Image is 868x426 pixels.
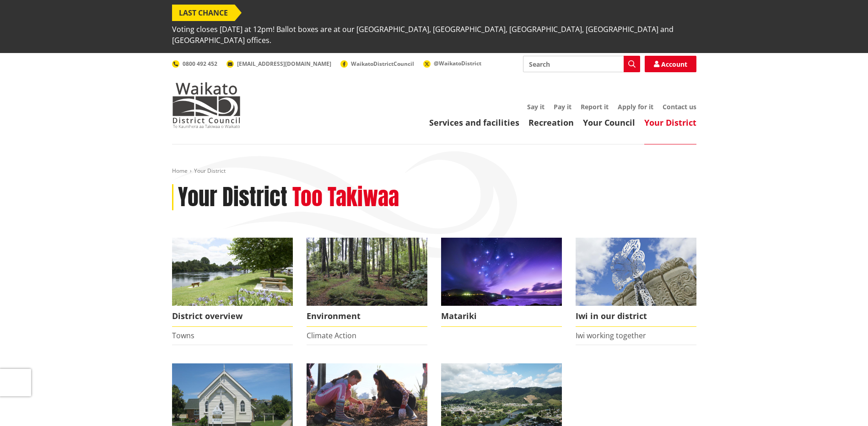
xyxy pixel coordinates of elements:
input: Search input [523,56,640,72]
a: Apply for it [618,102,653,111]
span: [EMAIL_ADDRESS][DOMAIN_NAME] [237,60,331,68]
img: Ngaruawahia 0015 [172,238,293,306]
a: WaikatoDistrictCouncil [340,60,414,68]
a: Towns [172,330,194,341]
span: Environment [307,306,427,327]
h2: Too Takiwaa [292,184,399,211]
h1: Your District [178,184,287,211]
a: Say it [527,102,545,111]
a: Your Council [583,117,635,128]
nav: breadcrumb [172,167,696,175]
a: Contact us [663,102,696,111]
a: Matariki [441,238,562,327]
span: LAST CHANCE [172,5,235,21]
img: Turangawaewae Ngaruawahia [576,238,696,306]
a: Ngaruawahia 0015 District overview [172,238,293,327]
a: Pay it [554,102,571,111]
a: Your District [644,117,696,128]
span: Matariki [441,306,562,327]
a: Environment [307,238,427,327]
a: Recreation [528,117,574,128]
span: Voting closes [DATE] at 12pm! Ballot boxes are at our [GEOGRAPHIC_DATA], [GEOGRAPHIC_DATA], [GEOG... [172,21,696,48]
span: @WaikatoDistrict [434,59,481,67]
a: Home [172,167,188,175]
a: 0800 492 452 [172,60,217,68]
span: WaikatoDistrictCouncil [351,60,414,68]
a: Climate Action [307,330,356,341]
img: Waikato District Council - Te Kaunihera aa Takiwaa o Waikato [172,82,241,128]
span: District overview [172,306,293,327]
a: @WaikatoDistrict [423,59,481,67]
span: 0800 492 452 [183,60,217,68]
img: biodiversity- Wright's Bush_16x9 crop [307,238,427,306]
a: [EMAIL_ADDRESS][DOMAIN_NAME] [226,60,331,68]
span: Iwi in our district [576,306,696,327]
a: Turangawaewae Ngaruawahia Iwi in our district [576,238,696,327]
a: Account [645,56,696,72]
a: Report it [581,102,609,111]
span: Your District [194,167,226,175]
img: Matariki over Whiaangaroa [441,238,562,306]
a: Iwi working together [576,330,646,341]
a: Services and facilities [429,117,519,128]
